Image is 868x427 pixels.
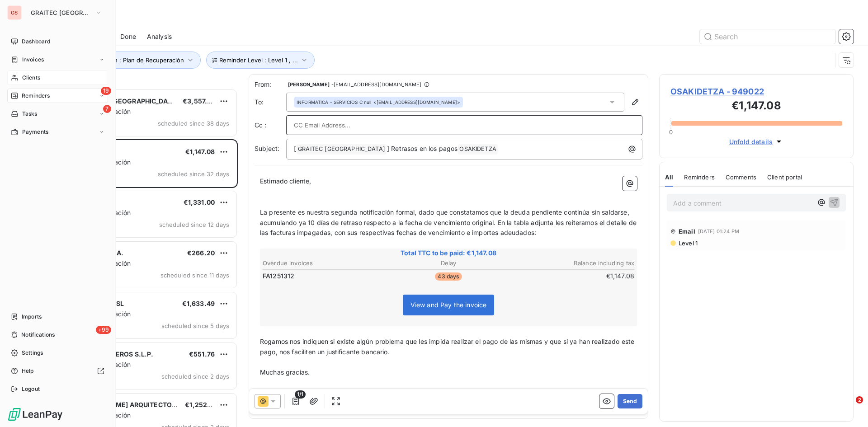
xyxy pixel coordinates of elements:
span: 1/1 [295,390,306,399]
span: +99 [96,326,111,334]
span: OSAKIDETZA [458,144,498,155]
button: Send [618,394,642,408]
label: To: [255,98,286,107]
span: Client portal [767,174,802,181]
span: scheduled since 2 days [161,373,229,380]
span: scheduled since 5 days [161,322,229,329]
span: Notifications [21,331,55,339]
th: Overdue invoices [262,258,386,268]
button: Reminder plan : Plan de Recuperación [64,52,201,69]
span: scheduled since 32 days [158,170,229,178]
span: €266.20 [187,249,215,257]
span: Reminders [684,174,714,181]
span: scheduled since 38 days [158,120,229,127]
span: From: [255,80,286,89]
span: La presente es nuestra segunda notificación formal, dado que constatamos que la deuda pendiente c... [260,208,638,237]
span: €1,331.00 [184,198,215,206]
span: Settings [22,349,43,357]
span: €551.76 [189,350,215,358]
span: Estimado cliente, [260,177,311,185]
img: Logo LeanPay [7,407,63,422]
label: Cc : [255,121,286,130]
span: €3,557.40 [183,97,215,105]
span: Tasks [22,110,38,118]
span: All [665,174,673,181]
span: Imports [22,313,42,321]
span: 7 [103,105,111,113]
span: €1,252.35 [185,401,217,408]
span: Done [120,32,136,41]
span: Muchas gracias. [260,368,310,376]
div: <[EMAIL_ADDRESS][DOMAIN_NAME]> [297,99,460,105]
span: Total TTC to be paid: €1,147.08 [261,249,636,258]
span: [ [294,145,296,152]
span: Reminder Level : Level 1 , ... [219,56,298,64]
span: [PERSON_NAME] [288,82,330,87]
a: Help [7,364,108,378]
td: €1,147.08 [511,271,635,281]
span: Logout [22,385,40,393]
span: AJUNTAMENT [GEOGRAPHIC_DATA] [64,97,178,105]
span: Comments [726,174,756,181]
span: €1,633.49 [182,300,215,307]
span: Payments [22,128,48,136]
span: GRAITEC [GEOGRAPHIC_DATA] [297,144,387,155]
span: - [EMAIL_ADDRESS][DOMAIN_NAME] [331,82,421,87]
span: Dashboard [22,38,50,46]
span: €1,147.08 [185,148,215,155]
span: Help [22,367,34,375]
button: Reminder Level : Level 1 , ... [206,52,315,69]
div: grid [43,89,238,427]
span: Analysis [147,32,172,41]
span: OSAKIDETZA - 949022 [670,85,842,98]
span: View and Pay the invoice [410,301,487,309]
h3: €1,147.08 [670,98,842,116]
span: INFORMATICA - SERVICIOS C null [297,99,372,105]
button: Unfold details [726,136,786,147]
span: 43 days [435,272,462,281]
span: 19 [101,87,111,95]
th: Delay [387,258,510,268]
span: FA1251312 [263,272,294,281]
th: Balance including tax [511,258,635,268]
span: Rogamos nos indiquen si existe algún problema que les impida realizar el pago de las mismas y que... [260,338,636,356]
input: CC Email Address... [294,118,635,132]
span: DE [PERSON_NAME] ARQUITECTOS SLP [64,401,189,408]
iframe: Intercom live chat [837,396,859,418]
span: 2 [856,396,863,404]
span: Email [679,228,695,235]
span: GRAITEC [GEOGRAPHIC_DATA] [31,9,91,16]
span: [DATE] 01:24 PM [698,229,739,234]
span: Level 1 [678,239,698,247]
span: Subject: [255,145,279,152]
div: GS [7,5,22,20]
span: Reminders [22,92,50,100]
input: Search [700,29,835,44]
span: Invoices [22,56,44,64]
span: Unfold details [729,137,773,146]
span: ] Retrasos en los pagos [387,145,458,152]
span: scheduled since 11 days [160,272,229,279]
span: scheduled since 12 days [159,221,229,228]
span: Reminder plan : Plan de Recuperación [77,56,184,64]
span: 0 [669,128,673,136]
span: Clients [22,74,40,82]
